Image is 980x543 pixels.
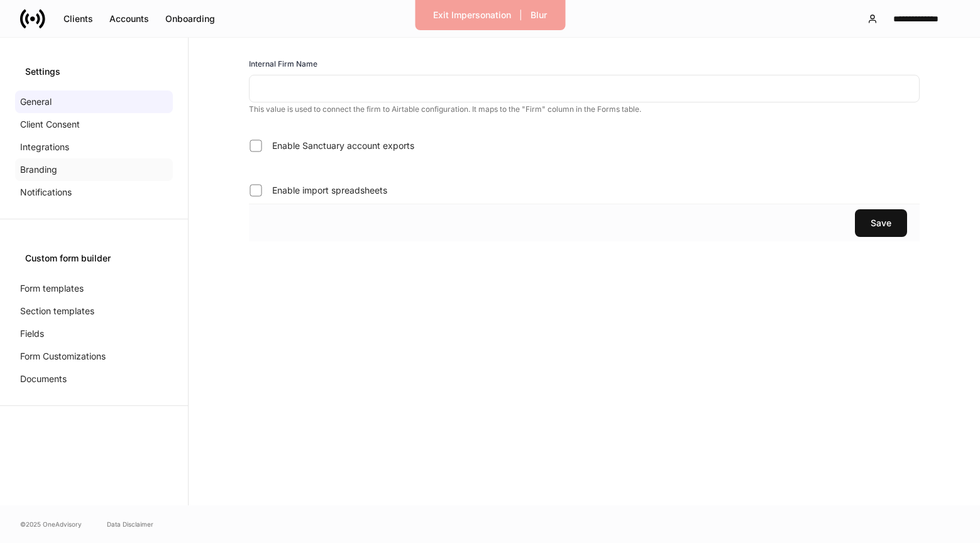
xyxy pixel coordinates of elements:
p: Form Customizations [20,350,106,363]
p: General [20,96,52,108]
button: Accounts [101,9,157,29]
button: Exit Impersonation [425,5,519,25]
p: Documents [20,373,67,385]
span: © 2025 OneAdvisory [20,519,82,529]
a: General [15,90,173,113]
p: Integrations [20,141,69,153]
a: Form templates [15,277,173,300]
button: Blur [522,5,555,25]
a: Client Consent [15,113,173,136]
a: Integrations [15,136,173,158]
span: Enable import spreadsheets [272,184,387,197]
a: Section templates [15,300,173,322]
div: Blur [531,9,547,21]
div: Onboarding [165,13,215,25]
div: Settings [25,65,163,78]
a: Fields [15,322,173,345]
button: Onboarding [157,9,223,29]
div: Exit Impersonation [433,9,511,21]
p: Client Consent [20,118,80,131]
a: Data Disclaimer [107,519,153,529]
a: Documents [15,368,173,390]
span: Enable Sanctuary account exports [272,140,414,152]
p: This value is used to connect the firm to Airtable configuration. It maps to the "Firm" column in... [249,104,920,114]
div: Clients [63,13,93,25]
p: Section templates [20,305,94,317]
a: Form Customizations [15,345,173,368]
a: Notifications [15,181,173,204]
button: Save [855,209,907,237]
p: Notifications [20,186,72,199]
p: Form templates [20,282,84,295]
div: Save [871,217,891,229]
p: Fields [20,327,44,340]
h6: Internal Firm Name [249,58,317,70]
p: Branding [20,163,57,176]
div: Accounts [109,13,149,25]
div: Custom form builder [25,252,163,265]
button: Clients [55,9,101,29]
a: Branding [15,158,173,181]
